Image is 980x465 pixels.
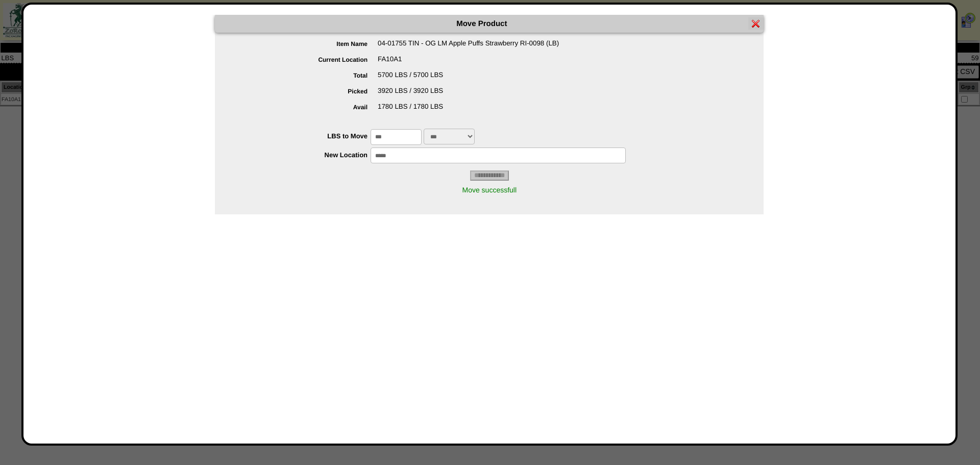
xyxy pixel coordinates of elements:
div: 5700 LBS / 5700 LBS [235,71,764,87]
div: 1780 LBS / 1780 LBS [235,103,764,118]
label: Item Name [235,40,378,47]
div: Move Product [215,15,764,33]
label: Current Location [235,56,378,63]
img: error.gif [752,19,760,28]
label: Avail [235,104,378,111]
div: 3920 LBS / 3920 LBS [235,87,764,103]
label: Total [235,72,378,79]
div: Move successfull [215,181,764,199]
label: Picked [235,88,378,95]
div: 04-01755 TIN - OG LM Apple Puffs Strawberry RI-0098 (LB) [235,39,764,55]
label: LBS to Move [235,132,371,140]
div: FA10A1 [235,55,764,71]
label: New Location [235,151,371,159]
